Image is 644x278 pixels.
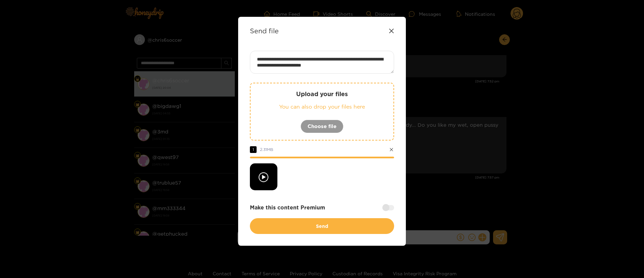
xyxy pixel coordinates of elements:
strong: Make this content Premium [250,204,325,211]
p: You can also drop your files here [264,103,380,111]
span: 1 [250,146,257,153]
button: Choose file [301,120,343,133]
strong: Send file [250,27,279,35]
span: 2.31 MB [260,147,273,152]
button: Send [250,218,394,234]
p: Upload your files [264,90,380,98]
